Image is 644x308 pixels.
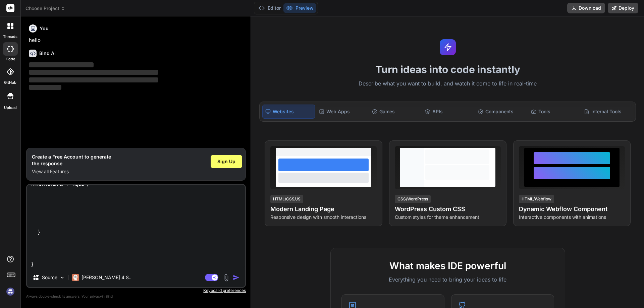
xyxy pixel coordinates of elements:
[32,168,111,175] p: View all Features
[608,3,638,13] button: Deploy
[395,214,501,221] p: Custom styles for theme enhancement
[29,37,245,44] p: hello
[90,294,102,298] span: privacy
[3,34,17,40] label: threads
[283,3,316,13] button: Preview
[316,105,368,119] div: Web Apps
[29,70,158,75] span: ‌
[40,25,49,32] h6: You
[581,105,633,119] div: Internal Tools
[341,259,554,273] h2: What makes IDE powerful
[528,105,580,119] div: Tools
[255,63,640,75] h1: Turn ideas into code instantly
[29,77,158,82] span: ‌
[26,293,246,300] p: Always double-check its answers. Your in Bind
[72,274,79,281] img: Claude 4 Sonnet
[262,105,315,119] div: Websites
[475,105,527,119] div: Components
[369,105,421,119] div: Games
[519,214,625,221] p: Interactive components with animations
[39,50,56,57] h6: Bind AI
[25,5,65,12] span: Choose Project
[270,204,376,214] h4: Modern Landing Page
[5,286,16,297] img: signin
[233,274,239,281] img: icon
[82,274,131,281] p: [PERSON_NAME] 4 S..
[29,62,94,67] span: ‌
[4,80,16,85] label: GitHub
[567,3,605,13] button: Download
[519,195,554,203] div: HTML/Webflow
[6,56,15,62] label: code
[217,158,235,165] span: Sign Up
[27,185,245,268] textarea: loremip dol.sit.am.cons; adipis elit.se.Doei; tempor inci.ut.LaboReetdOlorem; aliqua enim.ad.Mini...
[255,79,640,88] p: Describe what you want to build, and watch it come to life in real-time
[270,214,376,221] p: Responsive design with smooth interactions
[270,195,303,203] div: HTML/CSS/JS
[4,105,17,111] label: Upload
[256,3,283,13] button: Editor
[59,275,65,281] img: Pick Models
[32,153,111,167] h1: Create a Free Account to generate the response
[29,85,61,90] span: ‌
[395,204,501,214] h4: WordPress Custom CSS
[341,275,554,284] p: Everything you need to bring your ideas to life
[519,204,625,214] h4: Dynamic Webflow Component
[422,105,474,119] div: APIs
[26,288,246,293] p: Keyboard preferences
[42,274,57,281] p: Source
[395,195,431,203] div: CSS/WordPress
[222,274,230,282] img: attachment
